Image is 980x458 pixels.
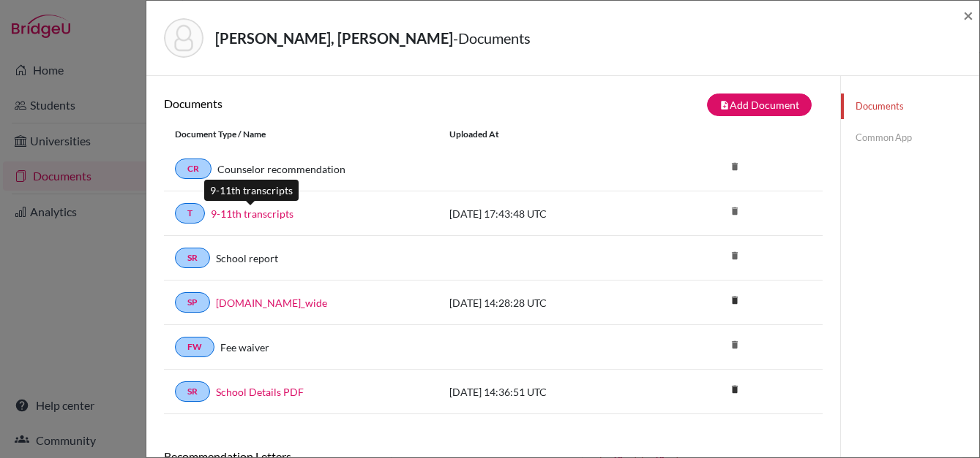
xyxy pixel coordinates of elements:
[204,180,299,201] div: 9-11th transcripts
[217,161,345,177] a: Counselor recommendation
[963,7,973,24] button: Close
[164,96,493,110] h6: Documents
[453,29,531,47] span: - Documents
[724,245,746,267] i: delete
[175,159,212,179] a: CR
[175,248,210,268] a: SR
[175,203,205,224] a: T
[211,206,293,221] a: 9-11th transcripts
[220,340,269,355] a: Fee waiver
[841,93,979,119] a: Documents
[724,289,746,311] i: delete
[215,29,453,47] strong: [PERSON_NAME], [PERSON_NAME]
[438,206,658,221] div: [DATE] 17:43:48 UTC
[841,125,979,150] a: Common App
[216,295,327,310] a: [DOMAIN_NAME]_wide
[963,4,973,26] span: ×
[164,128,438,141] div: Document Type / Name
[216,251,278,266] a: School report
[175,381,210,402] a: SR
[719,100,730,110] i: note_add
[438,128,658,141] div: Uploaded at
[724,156,746,178] i: delete
[175,337,214,357] a: FW
[724,381,746,400] a: delete
[724,378,746,400] i: delete
[216,384,304,400] a: School Details PDF
[438,295,658,310] div: [DATE] 14:28:28 UTC
[724,200,746,222] i: delete
[707,93,812,116] button: note_addAdd Document
[438,384,658,400] div: [DATE] 14:36:51 UTC
[175,292,210,313] a: SP
[724,334,746,356] i: delete
[724,291,746,311] a: delete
